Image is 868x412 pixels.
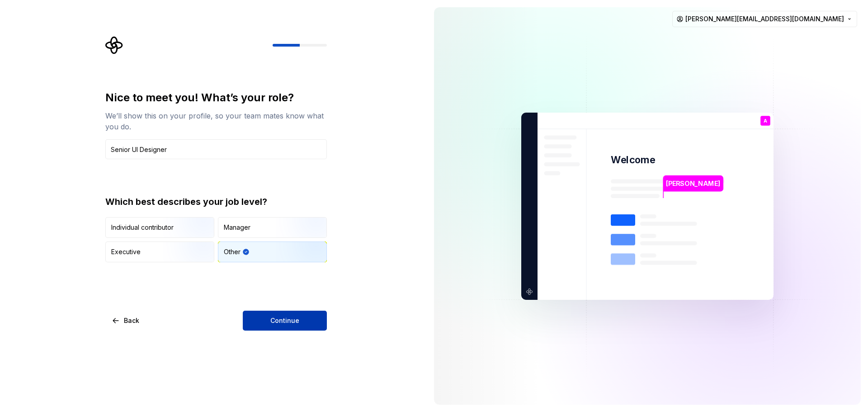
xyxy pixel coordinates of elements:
[105,311,147,331] button: Back
[672,11,857,27] button: [PERSON_NAME][EMAIL_ADDRESS][DOMAIN_NAME]
[224,247,241,256] div: Other
[105,195,327,208] div: Which best describes your job level?
[666,178,720,188] p: [PERSON_NAME]
[685,14,844,24] span: [PERSON_NAME][EMAIL_ADDRESS][DOMAIN_NAME]
[105,139,327,159] input: Job title
[105,90,327,105] div: Nice to meet you! What’s your role?
[105,36,123,54] svg: Supernova Logo
[124,316,139,325] span: Back
[111,247,141,256] div: Executive
[270,316,299,325] span: Continue
[764,118,767,123] p: A
[611,153,655,166] p: Welcome
[105,110,327,132] div: We’ll show this on your profile, so your team mates know what you do.
[224,223,250,232] div: Manager
[243,311,327,331] button: Continue
[111,223,174,232] div: Individual contributor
